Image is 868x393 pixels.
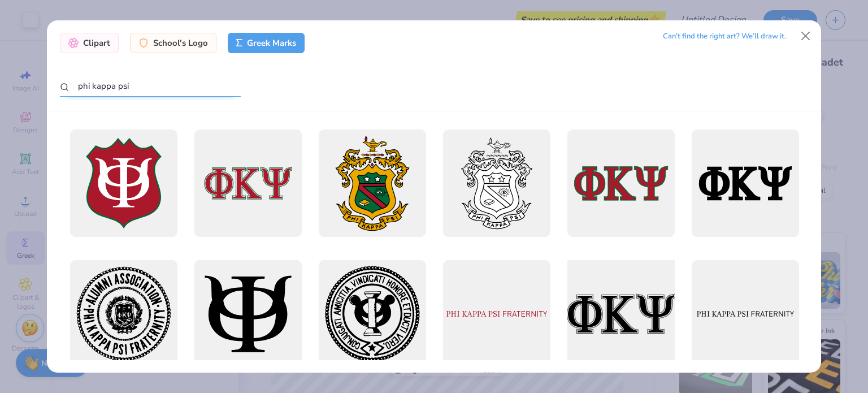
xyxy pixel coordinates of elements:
[228,33,305,53] div: Greek Marks
[795,25,817,47] button: Close
[60,33,119,53] div: Clipart
[130,33,216,53] div: School's Logo
[60,76,241,97] input: Search by name
[663,27,786,46] div: Can’t find the right art? We’ll draw it.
